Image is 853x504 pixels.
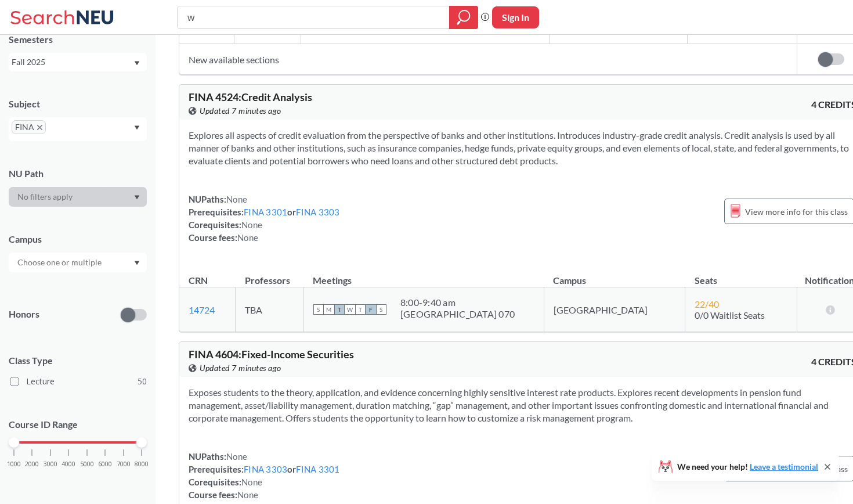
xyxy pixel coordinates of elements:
[12,120,46,134] span: FINAX to remove pill
[9,253,147,272] div: Dropdown arrow
[138,375,147,388] span: 50
[12,255,109,269] input: Choose one or multiple
[9,98,147,110] div: Subject
[117,461,131,467] span: 7000
[9,233,147,246] div: Campus
[44,461,57,467] span: 3000
[449,6,478,29] div: magnifying glass
[226,451,247,462] span: None
[179,44,797,75] td: New available sections
[695,309,765,321] span: 0/0 Waitlist Seats
[376,304,386,315] span: S
[189,450,340,501] div: NUPaths: Prerequisites: or Corequisites: Course fees:
[303,262,544,287] th: Meetings
[189,348,354,361] span: FINA 4604 : Fixed-Income Securities
[492,6,539,28] button: Sign In
[200,105,281,117] span: Updated 7 minutes ago
[244,464,287,474] a: FINA 3303
[9,354,147,367] span: Class Type
[237,232,258,243] span: None
[200,362,281,375] span: Updated 7 minutes ago
[9,53,147,71] div: Fall 2025Dropdown arrow
[745,204,848,219] span: View more info for this class
[134,261,140,265] svg: Dropdown arrow
[313,304,324,315] span: S
[25,461,39,467] span: 2000
[9,167,147,180] div: NU Path
[189,193,340,244] div: NUPaths: Prerequisites: or Corequisites: Course fees:
[189,304,215,315] a: 14724
[226,194,247,204] span: None
[10,374,147,389] label: Lecture
[189,274,208,287] div: CRN
[135,461,149,467] span: 8000
[37,125,42,130] svg: X to remove pill
[400,297,515,308] div: 8:00 - 9:40 am
[457,9,471,26] svg: magnifying glass
[9,187,147,207] div: Dropdown arrow
[241,477,262,487] span: None
[296,464,339,474] a: FINA 3301
[80,461,94,467] span: 5000
[236,262,303,287] th: Professors
[134,125,140,130] svg: Dropdown arrow
[12,56,133,69] div: Fall 2025
[9,117,147,141] div: FINAX to remove pillDropdown arrow
[400,308,515,320] div: [GEOGRAPHIC_DATA] 070
[750,462,818,471] a: Leave a testimonial
[544,287,685,332] td: [GEOGRAPHIC_DATA]
[9,308,39,321] p: Honors
[189,91,312,103] span: FINA 4524 : Credit Analysis
[9,33,147,46] div: Semesters
[134,195,140,200] svg: Dropdown arrow
[7,461,21,467] span: 1000
[345,304,355,315] span: W
[236,287,303,332] td: TBA
[241,219,262,230] span: None
[98,461,112,467] span: 6000
[677,463,818,471] span: We need your help!
[244,207,287,217] a: FINA 3301
[62,461,75,467] span: 4000
[186,8,441,27] input: Class, professor, course number, "phrase"
[366,304,376,315] span: F
[296,207,339,217] a: FINA 3303
[9,418,147,431] p: Course ID Range
[695,298,719,309] span: 22 / 40
[544,262,685,287] th: Campus
[324,304,334,315] span: M
[685,262,797,287] th: Seats
[134,61,140,66] svg: Dropdown arrow
[355,304,366,315] span: T
[334,304,345,315] span: T
[237,489,258,500] span: None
